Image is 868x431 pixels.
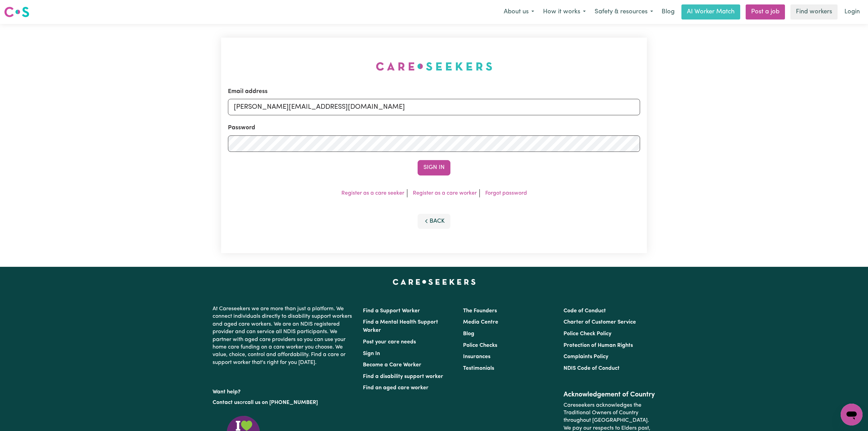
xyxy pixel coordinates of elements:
a: Code of Conduct [564,308,606,314]
a: Become a Care Worker [363,362,421,368]
p: Want help? [213,386,355,396]
button: Sign In [418,160,450,175]
a: Blog [463,331,474,337]
a: Forgot password [485,191,527,196]
a: Register as a care seeker [341,191,404,196]
a: Find workers [790,4,838,19]
button: About us [499,5,539,19]
a: Register as a care worker [413,191,477,196]
a: call us on [PHONE_NUMBER] [245,400,318,405]
a: Find an aged care worker [363,385,429,391]
a: The Founders [463,308,497,314]
a: Contact us [213,400,240,405]
a: Find a disability support worker [363,374,443,379]
a: NDIS Code of Conduct [564,366,620,371]
a: Charter of Customer Service [564,319,636,325]
a: Blog [657,4,679,19]
label: Email address [228,87,268,96]
a: AI Worker Match [681,4,740,19]
a: Media Centre [463,319,498,325]
a: Police Checks [463,343,497,348]
a: Police Check Policy [564,331,611,337]
a: Testimonials [463,366,494,371]
a: Careseekers logo [4,4,29,20]
button: Safety & resources [590,5,657,19]
a: Post a job [746,4,785,19]
a: Login [840,4,864,19]
h2: Acknowledgement of Country [564,391,655,399]
a: Careseekers home page [393,279,476,285]
a: Insurances [463,354,490,360]
p: or [213,396,355,409]
a: Protection of Human Rights [564,343,633,348]
a: Post your care needs [363,339,416,345]
input: Email address [228,99,640,115]
a: Find a Mental Health Support Worker [363,319,438,333]
label: Password [228,123,255,132]
p: At Careseekers we are more than just a platform. We connect individuals directly to disability su... [213,302,355,369]
a: Sign In [363,351,380,356]
iframe: Button to launch messaging window [841,404,863,426]
img: Careseekers logo [4,6,29,18]
button: How it works [539,5,590,19]
button: Back [418,214,450,229]
a: Find a Support Worker [363,308,420,314]
a: Complaints Policy [564,354,608,360]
